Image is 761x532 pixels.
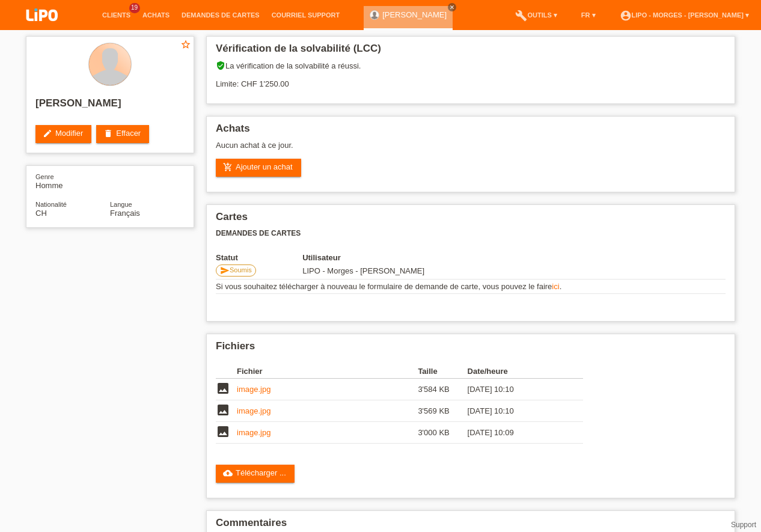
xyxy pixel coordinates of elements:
h2: [PERSON_NAME] [35,97,185,115]
h3: Demandes de cartes [216,229,726,238]
th: Utilisateur [302,253,506,262]
a: star_border [180,39,191,52]
a: Courriel Support [266,11,346,19]
a: image.jpg [237,406,270,415]
i: build [515,10,527,22]
a: image.jpg [237,428,270,437]
i: delete [103,129,113,138]
a: cloud_uploadTélécharger ... [216,465,295,483]
a: Clients [96,11,136,19]
a: LIPO pay [12,25,72,34]
a: FR ▾ [575,11,602,19]
span: Suisse [35,209,47,218]
i: verified_user [216,61,225,70]
span: Genre [35,173,54,180]
h2: Vérification de la solvabilité (LCC) [216,43,726,61]
th: Taille [418,364,467,379]
h2: Cartes [216,211,726,229]
th: Date/heure [468,364,566,379]
h2: Achats [216,123,726,141]
a: add_shopping_cartAjouter un achat [216,159,301,177]
div: Aucun achat à ce jour. [216,141,726,159]
i: image [216,403,230,417]
td: [DATE] 10:10 [468,379,566,400]
td: [DATE] 10:09 [468,422,566,444]
th: Statut [216,253,302,262]
i: send [220,266,230,275]
a: Achats [136,11,176,19]
i: cloud_upload [223,468,233,478]
i: image [216,424,230,439]
td: [DATE] 10:10 [468,400,566,422]
a: editModifier [35,125,91,143]
div: Homme [35,172,110,190]
td: 3'584 KB [418,379,467,400]
i: account_circle [620,10,632,22]
span: 15.09.2025 [302,266,424,275]
a: Support [731,521,756,529]
a: ici [552,282,559,291]
i: image [216,381,230,396]
td: 3'569 KB [418,400,467,422]
a: image.jpg [237,385,270,394]
span: 19 [129,3,140,13]
i: star_border [180,39,191,50]
span: Soumis [230,266,252,274]
span: Nationalité [35,201,67,208]
a: account_circleLIPO - Morges - [PERSON_NAME] ▾ [614,11,755,19]
td: Si vous souhaitez télécharger à nouveau le formulaire de demande de carte, vous pouvez le faire . [216,280,726,294]
i: add_shopping_cart [223,162,233,172]
h2: Fichiers [216,340,726,358]
div: La vérification de la solvabilité a réussi. Limite: CHF 1'250.00 [216,61,726,97]
a: close [448,3,456,11]
i: close [449,4,455,10]
span: Langue [110,201,132,208]
td: 3'000 KB [418,422,467,444]
a: deleteEffacer [96,125,149,143]
th: Fichier [237,364,418,379]
a: [PERSON_NAME] [382,10,447,19]
a: Demandes de cartes [176,11,266,19]
i: edit [43,129,52,138]
a: buildOutils ▾ [509,11,563,19]
span: Français [110,209,140,218]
